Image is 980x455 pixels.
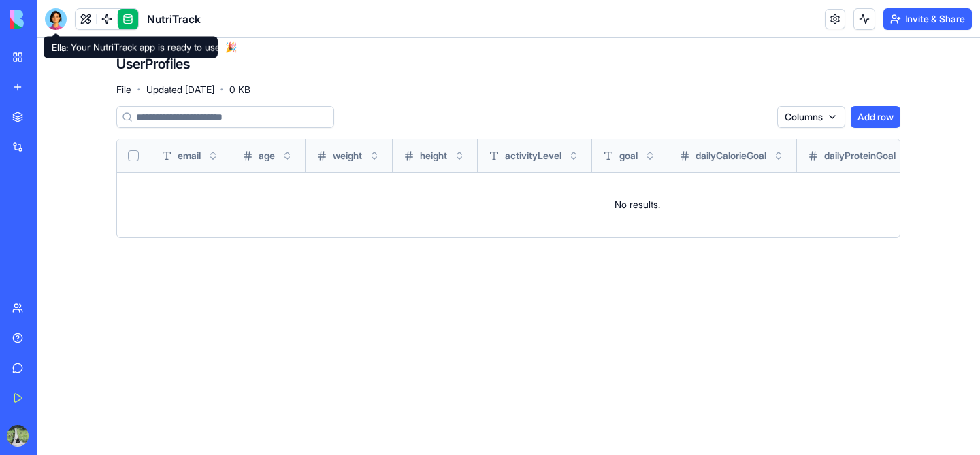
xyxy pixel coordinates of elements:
span: age [259,149,275,163]
span: weight [333,149,362,163]
span: · [220,79,224,101]
span: activityLevel [505,149,561,163]
button: Toggle sort [206,149,220,163]
span: height [420,149,447,163]
span: Updated [DATE] [146,83,214,97]
span: goal [619,149,638,163]
span: dailyProteinGoal [824,149,896,163]
h4: UserProfiles [116,54,190,73]
span: 0 KB [229,83,250,97]
span: dailyCalorieGoal [696,149,766,163]
span: File [116,83,131,97]
button: Toggle sort [453,149,466,163]
button: Select all [128,150,139,161]
img: logo [10,10,94,29]
img: ACg8ocKkwkWzKkEuw-69EiVTE5nxSw8btbcQk3qEttDNt-vEYiBDkyyL=s96-c [7,425,29,447]
button: Columns [777,106,845,128]
button: Toggle sort [567,149,581,163]
button: Toggle sort [367,149,381,163]
button: Add row [851,106,900,128]
button: Toggle sort [643,149,657,163]
button: Toggle sort [772,149,785,163]
span: NutriTrack [147,11,201,27]
span: · [137,79,141,101]
span: email [178,149,201,163]
button: Toggle sort [280,149,294,163]
button: Invite & Share [883,8,972,30]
